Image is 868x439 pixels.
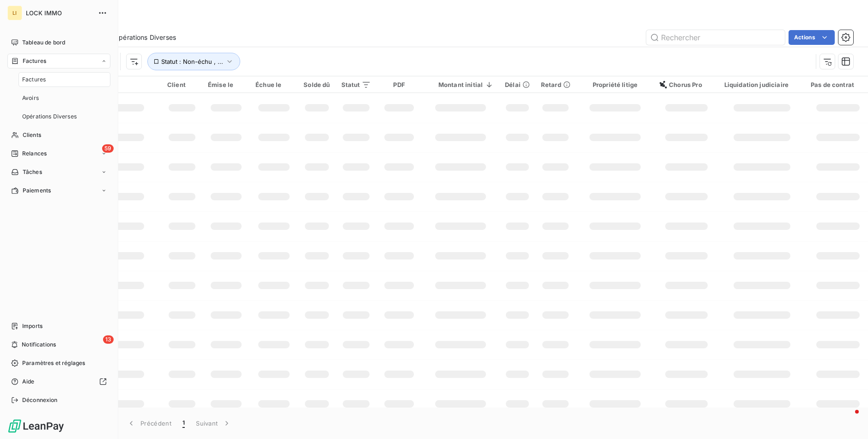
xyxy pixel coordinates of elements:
span: Opérations Diverses [22,112,77,121]
span: Factures [22,75,46,84]
span: Avoirs [22,94,39,102]
span: Statut : Non-échu , ... [161,58,223,65]
span: Opérations Diverses [114,33,176,42]
iframe: Intercom live chat [837,408,859,430]
span: 59 [102,144,114,153]
span: Clients [23,131,41,139]
div: Chorus Pro [660,81,713,88]
span: Paramètres et réglages [22,359,85,367]
div: Solde dû [303,81,330,88]
span: Factures [23,57,46,65]
div: Propriété litige [582,81,649,88]
div: Montant initial [427,81,494,88]
div: Échue le [255,81,292,88]
a: Aide [7,374,110,389]
span: Aide [22,377,35,386]
div: Pas de contrat [811,81,865,88]
span: Tableau de bord [22,38,65,47]
button: Statut : Non-échu , ... [147,53,240,70]
span: Imports [22,322,42,330]
span: 13 [103,335,114,344]
button: Suivant [190,414,237,433]
span: LOCK IMMO [26,9,92,17]
button: Précédent [121,414,177,433]
button: Actions [789,30,835,45]
button: 1 [177,414,190,433]
div: Statut [341,81,371,88]
input: Rechercher [646,30,785,45]
img: Logo LeanPay [7,419,65,433]
div: Émise le [208,81,244,88]
div: Délai [505,81,530,88]
div: LI [7,6,22,20]
span: Déconnexion [22,396,58,404]
span: Tâches [23,168,42,176]
div: Client [167,81,197,88]
span: 1 [182,419,185,428]
div: Liquidation judiciaire [724,81,800,88]
span: Relances [22,149,47,158]
div: PDF [382,81,416,88]
span: Notifications [22,340,56,349]
span: Paiements [23,186,51,195]
div: Retard [541,81,571,88]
